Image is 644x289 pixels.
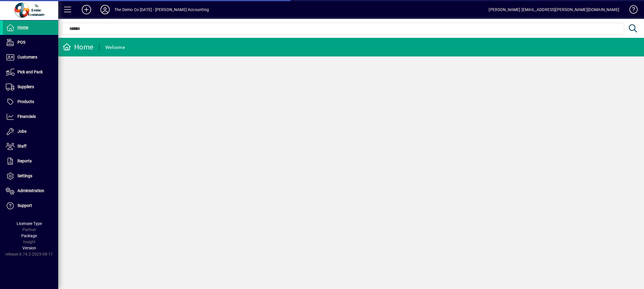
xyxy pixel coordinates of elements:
span: Administration [17,188,44,193]
a: Suppliers [3,80,58,94]
span: Package [21,233,37,238]
div: Home [63,42,93,52]
div: The Demo Co [DATE] - [PERSON_NAME] Accounting [114,5,209,14]
a: Products [3,95,58,109]
span: Jobs [17,129,26,134]
button: Profile [96,4,114,15]
a: Staff [3,139,58,154]
div: Welcome [105,43,125,52]
span: Home [17,25,28,30]
a: Pick and Pack [3,65,58,79]
span: Staff [17,144,26,148]
a: Jobs [3,124,58,139]
span: Version [22,246,36,250]
div: [PERSON_NAME] [EMAIL_ADDRESS][PERSON_NAME][DOMAIN_NAME] [489,5,619,14]
span: Licensee Type [17,221,42,226]
a: Settings [3,169,58,183]
a: Reports [3,154,58,169]
span: Financials [17,114,36,119]
span: Customers [17,55,37,59]
a: POS [3,35,58,50]
span: Products [17,99,34,104]
a: Support [3,198,58,213]
button: Add [77,4,96,15]
span: Pick and Pack [17,70,43,74]
span: Support [17,203,32,208]
span: Suppliers [17,84,34,89]
span: Reports [17,159,32,163]
a: Knowledge Base [625,1,637,20]
a: Administration [3,184,58,198]
a: Financials [3,109,58,124]
a: Customers [3,50,58,65]
span: POS [17,40,25,45]
span: Settings [17,173,32,178]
